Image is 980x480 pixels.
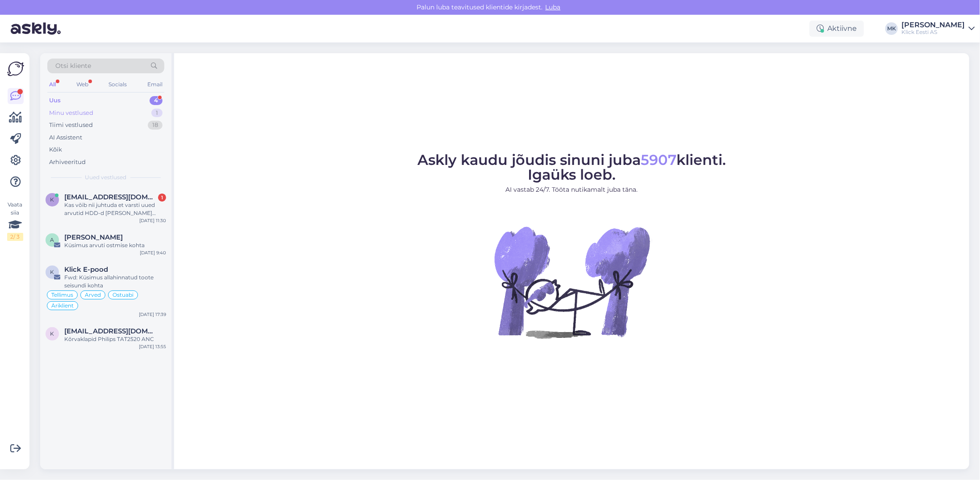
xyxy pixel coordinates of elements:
[641,151,676,168] span: 5907
[150,96,163,105] div: 4
[113,292,133,298] span: Ostuabi
[139,343,166,350] div: [DATE] 13:55
[151,109,163,118] div: 1
[64,335,166,343] div: Kõrvaklapid Philips TAT2520 ANC
[417,185,726,194] p: AI vastab 24/7. Tööta nutikamalt juba täna.
[901,21,975,36] a: [PERSON_NAME]Klick Eesti AS
[50,236,54,243] span: A
[901,21,965,29] div: [PERSON_NAME]
[85,292,101,298] span: Arved
[51,292,73,298] span: Tellimus
[885,22,898,35] div: MK
[139,311,166,318] div: [DATE] 17:39
[901,29,965,36] div: Klick Eesti AS
[492,202,652,362] img: No Chat active
[47,79,58,90] div: All
[158,194,166,202] div: 1
[140,249,166,256] div: [DATE] 9:40
[809,21,864,37] div: Aktiivne
[107,79,129,90] div: Socials
[7,233,23,241] div: 2 / 3
[50,330,54,337] span: k
[49,109,93,118] div: Minu vestlused
[49,145,62,154] div: Kõik
[64,274,166,290] div: Fwd: Küsimus allahinnatud toote seisundi kohta
[85,173,127,181] span: Uued vestlused
[7,201,23,241] div: Vaata siia
[50,196,54,203] span: K
[75,79,90,90] div: Web
[49,121,93,130] div: Tiimi vestlused
[148,121,163,130] div: 18
[55,61,91,71] span: Otsi kliente
[50,269,54,275] span: K
[543,3,563,11] span: Luba
[139,217,166,224] div: [DATE] 11:30
[49,96,61,105] div: Uus
[51,303,74,308] span: Äriklient
[64,241,166,249] div: Küsimus arvuti ostmise kohta
[7,60,24,77] img: Askly Logo
[49,158,86,167] div: Arhiveeritud
[64,193,157,201] span: Kristiinarmt@gmail.com
[64,233,123,241] span: Andra Kulp
[49,133,82,142] div: AI Assistent
[64,265,108,274] span: Klick E-pood
[64,327,157,335] span: katri@europe.com
[417,151,726,183] span: Askly kaudu jõudis sinuni juba klienti. Igaüks loeb.
[64,201,166,217] div: Kas võib nii juhtuda et varsti uued arvutid HDD-d [PERSON_NAME] enam
[146,79,164,90] div: Email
